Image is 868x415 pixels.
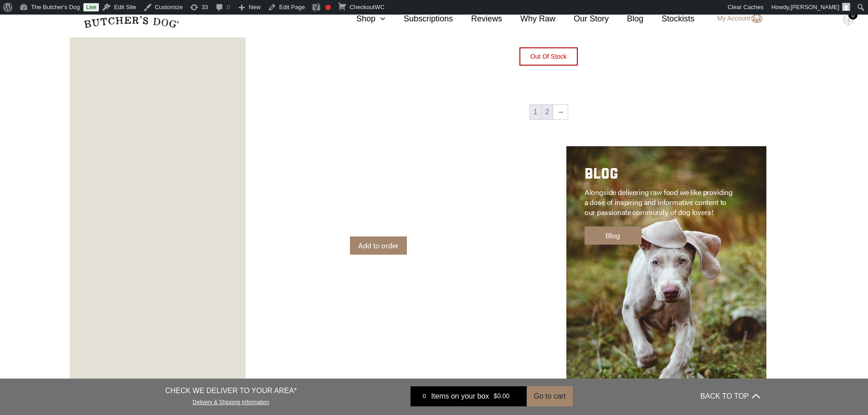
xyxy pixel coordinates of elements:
[338,13,385,25] a: Shop
[502,13,555,25] a: Why Raw
[350,187,500,227] p: Adored Beast Apothecary is a line of all-natural pet products designed to support your dog’s heal...
[193,397,269,405] a: Delivery & Shipping Information
[527,386,572,406] button: Go to cart
[843,14,854,26] img: TBD_Cart-Empty.png
[519,47,578,66] button: Out of stock
[791,4,839,10] span: [PERSON_NAME]
[385,13,453,25] a: Subscriptions
[417,392,431,401] div: 0
[585,164,734,187] h2: BLOG
[493,393,497,400] span: $
[411,386,527,406] a: 0 Items on your box $0.00
[553,105,568,119] a: →
[708,13,762,24] a: My Account
[350,236,407,255] a: Add to order
[643,13,694,25] a: Stockists
[453,13,502,25] a: Reviews
[325,5,331,10] div: Focus keyphrase not set
[700,385,760,407] button: BACK TO TOP
[350,164,500,187] h2: APOTHECARY
[555,13,609,25] a: Our Story
[848,10,858,20] div: 0
[585,226,642,245] a: Blog
[83,3,99,11] a: Live
[542,105,553,119] a: Page 2
[431,391,489,402] span: Items on your box
[585,187,734,217] p: Alongside delivering raw food we like providing a dose of inspiring and informative content to ou...
[493,393,509,400] bdi: 0.00
[609,13,643,25] a: Blog
[165,385,297,396] p: CHECK WE DELIVER TO YOUR AREA*
[530,105,541,119] span: Page 1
